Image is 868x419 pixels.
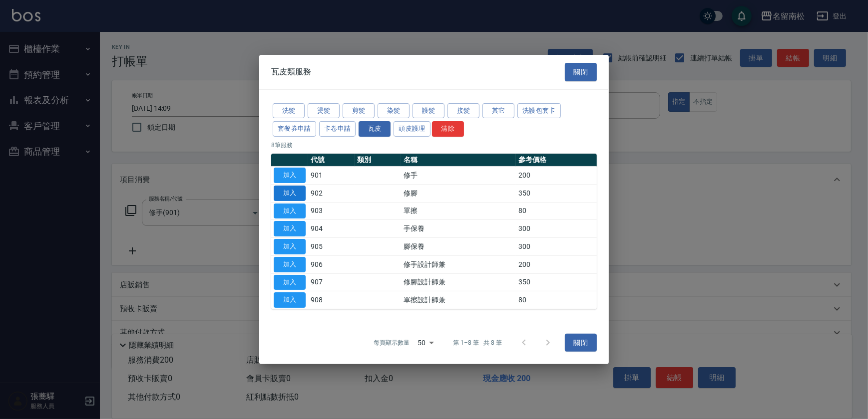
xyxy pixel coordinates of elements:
[274,203,306,218] button: 加入
[401,202,516,220] td: 單擦
[516,166,597,184] td: 200
[413,103,444,118] button: 護髮
[273,103,305,118] button: 洗髮
[274,186,306,201] button: 加入
[401,237,516,255] td: 腳保養
[401,166,516,184] td: 修手
[308,202,355,220] td: 903
[453,338,502,347] p: 第 1–8 筆 共 8 筆
[308,220,355,238] td: 904
[374,338,410,347] p: 每頁顯示數量
[516,255,597,273] td: 200
[516,184,597,202] td: 350
[274,221,306,236] button: 加入
[394,121,431,137] button: 頭皮護理
[516,220,597,238] td: 300
[401,154,516,167] th: 名稱
[447,103,479,118] button: 接髮
[401,255,516,273] td: 修手設計師兼
[274,239,306,254] button: 加入
[273,121,316,137] button: 套餐券申請
[516,154,597,167] th: 參考價格
[565,63,597,81] button: 關閉
[343,103,375,118] button: 剪髮
[414,329,437,356] div: 50
[401,220,516,238] td: 手保養
[482,103,514,118] button: 其它
[516,237,597,255] td: 300
[308,154,355,167] th: 代號
[516,291,597,309] td: 80
[401,291,516,309] td: 單擦設計師兼
[359,121,391,137] button: 瓦皮
[401,273,516,291] td: 修腳設計師兼
[516,273,597,291] td: 350
[308,103,340,118] button: 燙髮
[308,237,355,255] td: 905
[308,184,355,202] td: 902
[308,255,355,273] td: 906
[274,168,306,183] button: 加入
[378,103,410,118] button: 染髮
[308,273,355,291] td: 907
[274,292,306,308] button: 加入
[565,334,597,352] button: 關閉
[319,121,356,137] button: 卡卷申請
[274,274,306,290] button: 加入
[308,166,355,184] td: 901
[516,202,597,220] td: 80
[271,67,311,77] span: 瓦皮類服務
[271,141,597,150] p: 8 筆服務
[432,121,464,137] button: 清除
[308,291,355,309] td: 908
[274,257,306,272] button: 加入
[517,103,561,118] button: 洗護包套卡
[401,184,516,202] td: 修腳
[355,154,401,167] th: 類別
